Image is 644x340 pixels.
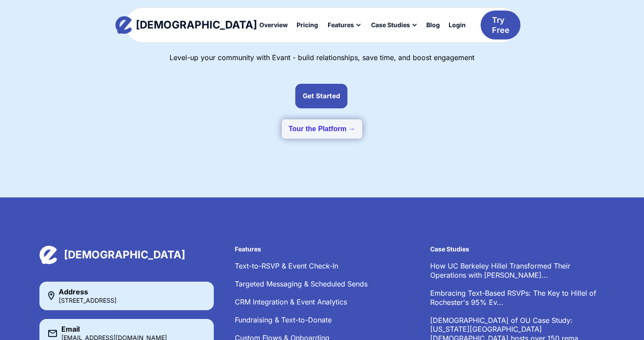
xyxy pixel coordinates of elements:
h6: Case Studies [430,246,605,253]
div: Case Studies [366,18,422,32]
a: Embracing Text-Based RSVPs: The Key to Hillel of Rochester's 95% Ev... [430,289,596,307]
a: home [124,16,249,34]
a: Blog [422,18,444,32]
a: Fundraising & Text-to-Donate [235,315,332,324]
div: Features [328,22,354,28]
div: Email [61,326,167,333]
a: Text-to-RSVP & Event Check-In [235,261,338,270]
a: How UC Berkeley Hillel Transformed Their Operations with [PERSON_NAME]... [430,261,570,279]
div: [DEMOGRAPHIC_DATA] [136,20,257,30]
a: Try Free [481,11,520,40]
div: Try Free [492,15,510,36]
a: Overview [255,18,292,32]
div: Pricing [297,22,318,28]
a: Pricing [292,18,322,32]
div: Login [449,22,466,28]
div: Address [59,288,117,295]
div: Case Studies [371,22,410,28]
button: Tour the Platform → [282,119,363,139]
div: Blog [426,22,440,28]
div: Overview [259,22,288,28]
h6: Features [235,246,409,253]
a: CRM Integration & Event Analytics [235,297,347,306]
a: Get Started [295,84,347,108]
a: Login [444,18,470,32]
a: Targeted Messaging & Scheduled Sends [235,279,368,288]
div: [DEMOGRAPHIC_DATA] [64,248,185,261]
div: Features [322,18,366,32]
div: [STREET_ADDRESS] [59,297,117,304]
